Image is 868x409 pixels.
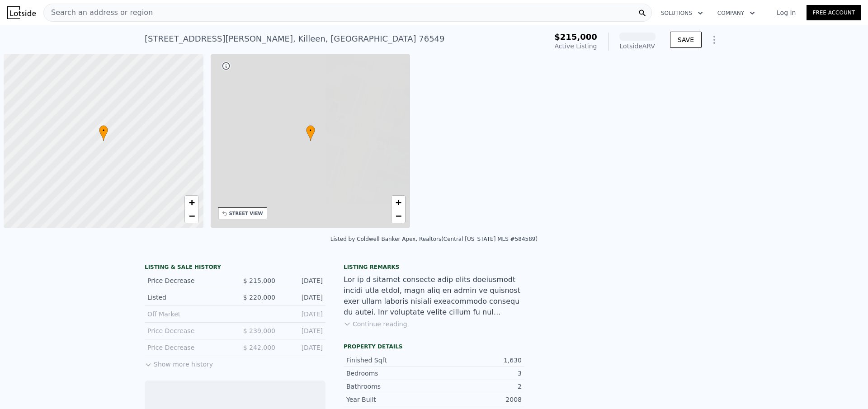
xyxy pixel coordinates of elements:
a: Zoom in [392,196,405,209]
div: • [99,125,108,141]
span: $ 220,000 [243,294,275,301]
a: Zoom out [392,209,405,223]
div: Price Decrease [147,343,228,352]
div: [DATE] [283,343,323,352]
button: Show Options [705,31,723,49]
div: Price Decrease [147,276,228,285]
span: • [99,127,108,135]
a: Log In [766,8,807,17]
div: Off Market [147,310,228,319]
span: + [189,197,194,208]
div: Listing remarks [344,263,524,271]
div: [DATE] [283,276,323,285]
div: Property details [344,343,524,350]
span: − [396,210,401,221]
span: $ 239,000 [243,327,275,334]
div: Year Built [346,395,434,404]
span: $ 242,000 [243,344,275,351]
div: 1,630 [434,356,522,365]
div: 2008 [434,395,522,404]
div: 2 [434,382,522,391]
div: [STREET_ADDRESS][PERSON_NAME] , Killeen , [GEOGRAPHIC_DATA] 76549 [145,33,445,45]
div: LISTING & SALE HISTORY [145,263,325,273]
span: $215,000 [554,32,597,42]
button: Company [710,5,762,21]
div: Bedrooms [346,369,434,378]
div: 3 [434,369,522,378]
button: Continue reading [344,320,407,329]
span: + [396,197,401,208]
button: Show more history [145,356,213,369]
div: Price Decrease [147,326,228,335]
a: Free Account [807,5,861,20]
div: Finished Sqft [346,356,434,365]
span: $ 215,000 [243,277,275,284]
div: [DATE] [283,293,323,302]
div: • [306,125,315,141]
div: Lotside ARV [619,42,656,51]
button: SAVE [670,32,702,48]
span: Active Listing [555,42,597,50]
span: • [306,127,315,135]
a: Zoom out [185,209,198,223]
span: − [189,210,194,221]
span: Search an address or region [44,7,153,18]
div: [DATE] [283,326,323,335]
a: Zoom in [185,196,198,209]
div: Listed by Coldwell Banker Apex, Realtors (Central [US_STATE] MLS #584589) [330,236,538,242]
button: Solutions [654,5,710,21]
div: [DATE] [283,310,323,319]
img: Lotside [7,6,36,19]
div: Listed [147,293,228,302]
div: Bathrooms [346,382,434,391]
div: Lor ip d sitamet consecte adip elits doeiusmodt incidi utla etdol, magn aliq en admin ve quisnost... [344,274,524,318]
div: STREET VIEW [229,210,263,217]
